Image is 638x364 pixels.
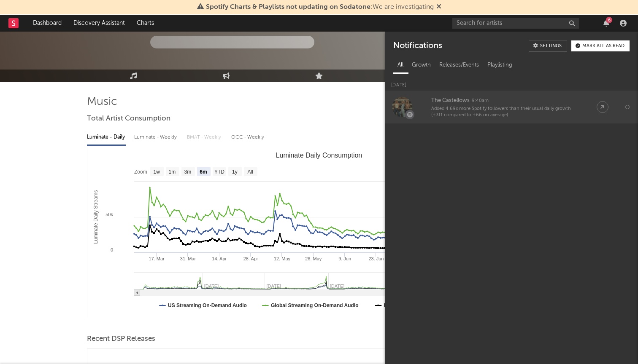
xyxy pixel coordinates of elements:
[134,169,147,175] text: Zoom
[149,256,165,261] text: 17. Mar
[368,256,384,261] text: 23. Jun
[582,44,624,48] div: Mark all as read
[87,148,551,317] svg: Luminate Daily Consumption
[206,4,434,11] span: : We are investigating
[435,58,483,72] div: Releases/Events
[134,130,178,145] div: Luminate - Weekly
[271,302,359,308] text: Global Streaming On-Demand Audio
[571,40,630,51] button: Mark all as read
[212,256,227,261] text: 14. Apr
[431,96,470,106] div: The Castellows
[540,44,562,48] div: Settings
[232,169,238,175] text: 1y
[606,17,612,23] div: 6
[472,98,489,104] div: 9:40am
[603,20,609,27] button: 6
[529,40,567,52] a: Settings
[483,58,516,72] div: Playlisting
[180,256,196,261] text: 31. Mar
[111,247,113,252] text: 0
[274,256,291,261] text: 12. May
[385,74,638,91] div: [DATE]
[436,4,441,11] span: Dismiss
[338,256,351,261] text: 9. Jun
[305,256,322,261] text: 26. May
[247,169,253,175] text: All
[384,302,471,308] text: Ex-US Streaming On-Demand Audio
[154,169,160,175] text: 1w
[169,169,176,175] text: 1m
[184,169,192,175] text: 3m
[87,114,170,124] span: Total Artist Consumption
[200,169,207,175] text: 6m
[243,256,258,261] text: 28. Apr
[276,152,362,159] text: Luminate Daily Consumption
[452,18,579,29] input: Search for artists
[27,15,68,32] a: Dashboard
[105,212,113,217] text: 50k
[231,130,265,145] div: OCC - Weekly
[408,58,435,72] div: Growth
[214,169,224,175] text: YTD
[93,190,99,244] text: Luminate Daily Streams
[131,15,160,32] a: Charts
[87,334,155,344] span: Recent DSP Releases
[385,91,638,123] a: The Castellows9:40amAdded 4.69x more Spotify followers than their usual daily growth (+311 compar...
[393,40,442,52] div: Notifications
[206,4,370,11] span: Spotify Charts & Playlists not updating on Sodatone
[68,15,131,32] a: Discovery Assistant
[393,58,408,72] div: All
[168,302,247,308] text: US Streaming On-Demand Audio
[431,106,580,119] div: Added 4.69x more Spotify followers than their usual daily growth (+311 compared to +66 on average).
[87,130,126,145] div: Luminate - Daily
